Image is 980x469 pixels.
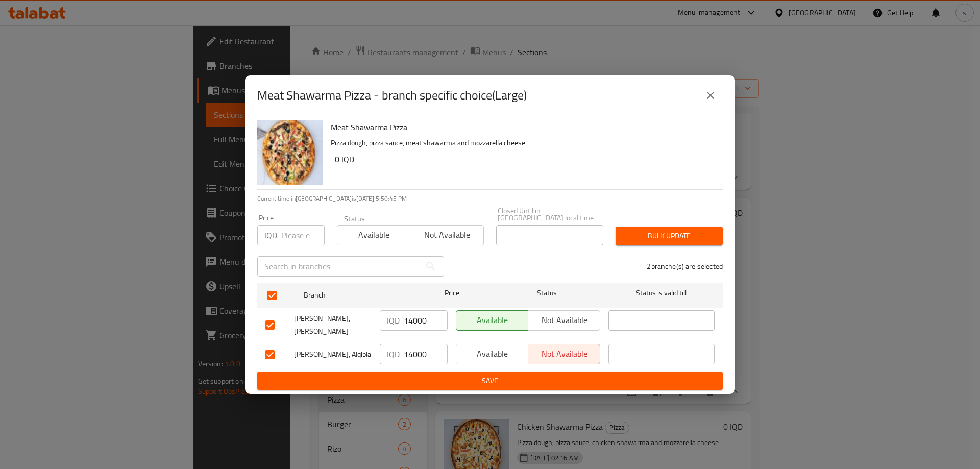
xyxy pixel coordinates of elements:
[387,314,400,327] p: IQD
[257,87,527,104] h2: Meat Shawarma Pizza - branch specific choice(Large)
[331,120,715,134] h6: Meat Shawarma Pizza
[404,344,448,364] input: Please enter price
[294,348,372,361] span: [PERSON_NAME], Alqibla
[294,312,372,338] span: [PERSON_NAME], [PERSON_NAME]
[460,347,524,361] span: Available
[404,310,448,331] input: Please enter price
[532,313,596,328] span: Not available
[647,261,723,271] p: 2 branche(s) are selected
[528,344,600,364] button: Not available
[460,313,524,328] span: Available
[257,372,723,390] button: Save
[335,152,715,166] h6: 0 IQD
[264,229,277,241] p: IQD
[257,120,323,185] img: Meat Shawarma Pizza
[257,194,723,203] p: Current time in [GEOGRAPHIC_DATA] is [DATE] 5:50:45 PM
[418,287,486,300] span: Price
[528,310,600,331] button: Not available
[456,344,528,364] button: Available
[624,230,715,242] span: Bulk update
[456,310,528,331] button: Available
[494,287,600,300] span: Status
[532,347,596,361] span: Not available
[341,228,406,242] span: Available
[281,225,325,245] input: Please enter price
[608,287,715,300] span: Status is valid till
[257,256,421,277] input: Search in branches
[698,83,723,108] button: close
[410,225,483,245] button: Not available
[331,137,715,150] p: Pizza dough, pizza sauce, meat shawarma and mozzarella cheese
[337,225,410,245] button: Available
[387,348,400,360] p: IQD
[265,375,715,387] span: Save
[414,228,479,242] span: Not available
[616,227,723,245] button: Bulk update
[304,289,410,302] span: Branch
